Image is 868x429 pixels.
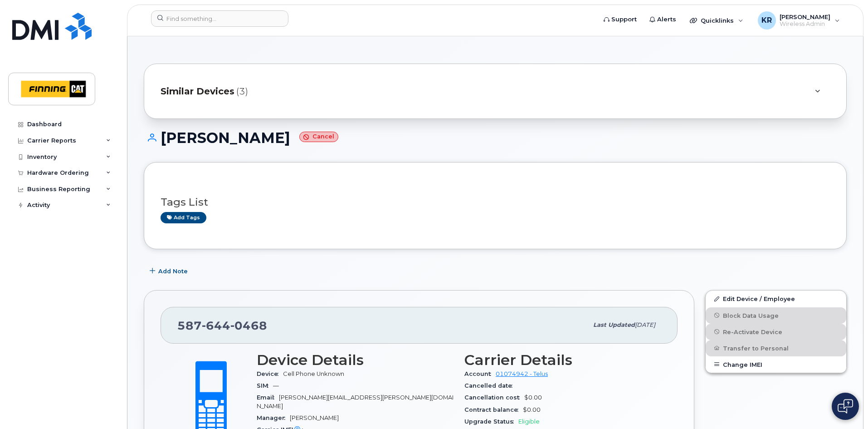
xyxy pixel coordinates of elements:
[161,197,830,208] h3: Tags List
[257,394,454,409] span: [PERSON_NAME][EMAIL_ADDRESS][PERSON_NAME][DOMAIN_NAME]
[161,85,234,98] span: Similar Devices
[635,321,655,328] span: [DATE]
[161,212,206,223] a: Add tags
[464,382,517,389] span: Cancelled date
[257,352,454,368] h3: Device Details
[290,414,339,421] span: [PERSON_NAME]
[177,319,267,332] span: 587
[144,263,195,279] button: Add Note
[723,328,782,335] span: Re-Activate Device
[518,418,540,425] span: Eligible
[464,370,496,377] span: Account
[257,414,290,421] span: Manager
[144,130,847,146] h1: [PERSON_NAME]
[524,394,542,401] span: $0.00
[706,307,846,324] button: Block Data Usage
[257,382,273,389] span: SIM
[593,321,635,328] span: Last updated
[257,394,279,401] span: Email
[299,132,338,142] small: Cancel
[706,356,846,373] button: Change IMEI
[257,370,283,377] span: Device
[523,406,541,413] span: $0.00
[706,291,846,307] a: Edit Device / Employee
[464,394,524,401] span: Cancellation cost
[464,406,523,413] span: Contract balance
[706,340,846,356] button: Transfer to Personal
[464,352,661,368] h3: Carrier Details
[158,267,188,276] span: Add Note
[230,319,267,332] span: 0468
[838,399,853,414] img: Open chat
[496,370,548,377] a: 01074942 - Telus
[283,370,344,377] span: Cell Phone Unknown
[236,85,248,98] span: (3)
[273,382,279,389] span: —
[706,324,846,340] button: Re-Activate Device
[202,319,230,332] span: 644
[464,418,518,425] span: Upgrade Status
